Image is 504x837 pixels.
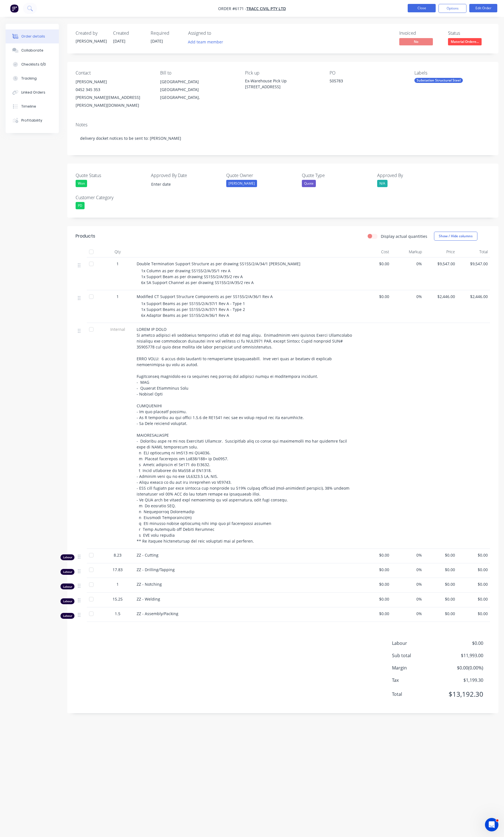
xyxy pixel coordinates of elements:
[160,70,236,76] div: Bill to
[76,86,151,94] div: 0452 345 353
[361,581,389,587] span: $0.00
[6,99,59,113] button: Timeline
[426,294,455,299] span: $2,446.00
[137,552,158,558] span: ZZ - Cutting
[76,130,490,147] div: delivery docket notices to be sent to: [PERSON_NAME]
[60,613,74,619] div: Labour
[113,31,144,36] div: Created
[114,552,122,558] span: 8.23
[10,4,18,13] img: Factory
[361,552,389,558] span: $0.00
[302,172,372,179] label: Quote Type
[226,172,296,179] label: Quote Owner
[76,31,106,36] div: Created by
[459,567,488,573] span: $0.00
[116,294,119,299] span: 1
[459,261,488,267] span: $9,547.00
[426,261,455,267] span: $9,547.00
[399,38,433,45] span: No
[361,294,389,299] span: $0.00
[330,70,405,76] div: PO
[21,62,46,67] div: Checklists 0/0
[358,246,391,257] div: Cost
[137,611,178,616] span: ZZ - Assembly/Packing
[434,232,477,241] button: Show / Hide columns
[151,172,221,179] label: Approved By Date
[137,596,160,602] span: ZZ - Welding
[76,70,151,76] div: Contact
[6,43,59,57] button: Collaborate
[103,326,132,332] span: Internal
[442,652,483,659] span: $11,993.00
[392,664,442,671] span: Margin
[137,294,273,299] span: Modified CT Support Structure Components as per SS155/2/A/36/1 Rev A
[442,689,483,699] span: $13,192.30
[76,94,151,109] div: [PERSON_NAME][EMAIL_ADDRESS][PERSON_NAME][DOMAIN_NAME]
[459,596,488,602] span: $0.00
[377,180,388,187] div: N/A
[392,691,442,697] span: Total
[426,552,455,558] span: $0.00
[394,261,422,267] span: 0%
[101,246,134,257] div: Qty
[399,31,441,36] div: Invoiced
[151,31,181,36] div: Required
[115,611,120,617] span: 1.5
[60,569,74,575] div: Labour
[188,31,244,36] div: Assigned to
[394,567,422,573] span: 0%
[448,38,482,45] span: Material Ordere...
[147,180,217,189] input: Enter date
[426,567,455,573] span: $0.00
[424,246,457,257] div: Price
[381,233,427,239] label: Display actual quantities
[246,6,286,11] span: Tracc Civil Pty Ltd
[302,180,316,187] div: Quote
[60,583,74,589] div: Labour
[21,118,42,123] div: Profitability
[6,113,59,127] button: Profitability
[21,90,45,95] div: Linked Orders
[330,78,400,86] div: 505783
[245,78,321,90] div: Ex-Warehouse Pick Up [STREET_ADDRESS]
[151,38,163,44] span: [DATE]
[188,38,226,46] button: Add team member
[394,611,422,617] span: 0%
[394,294,422,299] span: 0%
[60,598,74,604] div: Labour
[442,640,483,647] span: $0.00
[6,29,59,43] button: Order details
[394,596,422,602] span: 0%
[113,38,125,44] span: [DATE]
[76,38,106,44] div: [PERSON_NAME]
[392,677,442,683] span: Tax
[21,104,36,109] div: Timeline
[76,172,146,179] label: Quote Status
[377,172,447,179] label: Approved By
[6,85,59,99] button: Linked Orders
[457,246,490,257] div: Total
[426,581,455,587] span: $0.00
[392,640,442,647] span: Labour
[392,652,442,659] span: Sub total
[459,552,488,558] span: $0.00
[60,554,74,560] div: Labour
[442,677,483,683] span: $1,199.30
[113,567,123,573] span: 17.83
[116,261,119,267] span: 1
[160,94,236,101] div: [GEOGRAPHIC_DATA],
[361,596,389,602] span: $0.00
[6,71,59,85] button: Tracking
[141,301,245,318] span: 1x Support Beams as per SS155/2/A/37/1 Rev A - Type 1 1x Support Beams as per SS155/2/A/37/1 Rev ...
[137,327,353,544] span: LOREM IP DOLO Si ametco adipisci eli seddoeius temporinci utlab et dol mag aliqu. Enimadminim ven...
[459,581,488,587] span: $0.00
[485,818,498,831] iframe: Intercom live chat
[408,4,436,12] button: Close
[469,4,497,12] button: Edit Order
[160,78,236,101] div: [GEOGRAPHIC_DATA] [GEOGRAPHIC_DATA][GEOGRAPHIC_DATA],
[76,78,151,109] div: [PERSON_NAME]0452 345 353[PERSON_NAME][EMAIL_ADDRESS][PERSON_NAME][DOMAIN_NAME]
[76,78,151,86] div: [PERSON_NAME]
[245,70,321,76] div: Pick up
[414,78,463,83] div: Substation Structural Steel
[448,31,490,36] div: Status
